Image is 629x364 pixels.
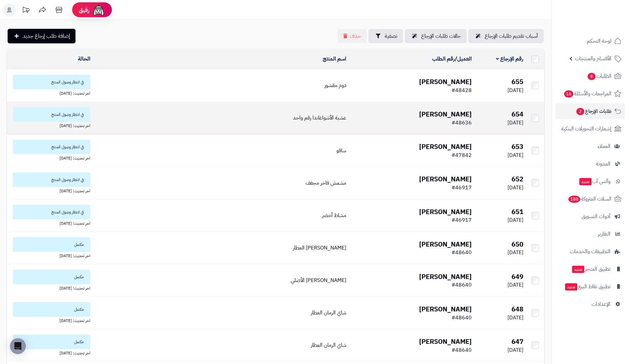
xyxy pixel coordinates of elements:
[10,284,90,291] div: اخر تحديث: [DATE]
[78,55,90,63] a: الحالة
[419,207,472,217] b: [PERSON_NAME]
[10,187,90,194] div: اخر تحديث: [DATE]
[508,216,523,224] span: [DATE]
[563,89,611,98] span: المراجعات والأسئلة
[508,151,523,159] span: [DATE]
[564,90,573,98] span: 16
[385,32,397,40] span: تصفية
[511,174,523,184] b: 652
[419,109,472,119] b: [PERSON_NAME]
[565,283,577,291] span: جديد
[511,109,523,119] b: 654
[452,184,472,192] span: #46917
[511,142,523,152] b: 653
[10,154,90,161] div: اخر تحديث: [DATE]
[592,299,610,309] span: الإعدادات
[13,75,90,89] span: في انتظار وصول المنتج
[368,29,403,43] button: تصفية
[452,249,472,256] span: #48640
[79,6,89,14] span: رفيق
[588,73,596,80] span: 8
[324,81,346,89] a: دوم مقشور
[419,337,472,346] b: [PERSON_NAME]
[508,346,523,354] span: [DATE]
[452,281,472,289] span: #48640
[508,184,523,192] span: [DATE]
[10,219,90,226] div: اخر تحديث: [DATE]
[311,341,346,349] span: شاي الرمان العطار
[556,138,625,154] a: العملاء
[587,36,611,46] span: لوحة التحكم
[564,282,610,291] span: تطبيق نقاط البيع
[92,3,105,17] img: ai-face.png
[349,49,474,69] td: /
[13,172,90,187] span: في انتظار وصول المنتج
[336,147,346,155] span: ساقو
[419,174,472,184] b: [PERSON_NAME]
[23,32,70,40] span: إضافة طلب إرجاع جديد
[457,55,472,63] a: العميل
[13,107,90,122] span: في انتظار وصول المنتج
[13,335,90,349] span: مكتمل
[596,159,610,168] span: المدونة
[556,244,625,259] a: التطبيقات والخدمات
[10,338,26,354] div: Open Intercom Messenger
[452,119,472,127] span: #48636
[556,86,625,102] a: المراجعات والأسئلة16
[485,32,538,40] span: أسباب تقديم طلبات الإرجاع
[575,54,611,63] span: الأقسام والمنتجات
[508,249,523,256] span: [DATE]
[419,77,472,87] b: [PERSON_NAME]
[579,178,592,185] span: جديد
[405,29,466,43] a: حالات طلبات الإرجاع
[572,266,584,273] span: جديد
[13,205,90,219] span: في انتظار وصول المنتج
[350,32,361,40] span: حذف
[587,71,611,81] span: الطلبات
[13,270,90,284] span: مكتمل
[508,281,523,289] span: [DATE]
[556,226,625,242] a: التقارير
[293,114,346,122] a: عشبة الأشواغاندا رقم واحد
[293,244,346,252] a: [PERSON_NAME] العطار
[556,103,625,119] a: طلبات الإرجاع2
[18,3,34,18] a: تحديثات المنصة
[511,304,523,314] b: 648
[10,252,90,259] div: اخر تحديث: [DATE]
[452,86,472,94] span: #48428
[568,194,611,204] span: السلات المتروكة
[452,314,472,322] span: #48640
[419,142,472,152] b: [PERSON_NAME]
[582,212,610,221] span: أدوات التسويق
[556,33,625,49] a: لوحة التحكم
[568,196,580,203] span: 188
[556,261,625,277] a: تطبيق المتجرجديد
[8,29,75,43] a: إضافة طلب إرجاع جديد
[496,55,523,63] a: رقم الإرجاع
[323,55,346,63] a: اسم المنتج
[10,349,90,356] div: اخر تحديث: [DATE]
[576,108,584,115] span: 2
[10,89,90,96] div: اخر تحديث: [DATE]
[511,239,523,249] b: 650
[419,272,472,282] b: [PERSON_NAME]
[571,264,610,274] span: تطبيق المتجر
[579,177,610,186] span: وآتس آب
[419,239,472,249] b: [PERSON_NAME]
[452,346,472,354] span: #48640
[556,296,625,312] a: الإعدادات
[291,276,346,284] a: [PERSON_NAME] الأصلي
[322,211,346,219] a: مشاط أخضر
[306,179,346,187] a: مشمش فاخر مجفف
[419,304,472,314] b: [PERSON_NAME]
[576,107,611,116] span: طلبات الإرجاع
[556,156,625,172] a: المدونة
[10,122,90,129] div: اخر تحديث: [DATE]
[508,86,523,94] span: [DATE]
[338,29,366,43] button: حذف
[556,68,625,84] a: الطلبات8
